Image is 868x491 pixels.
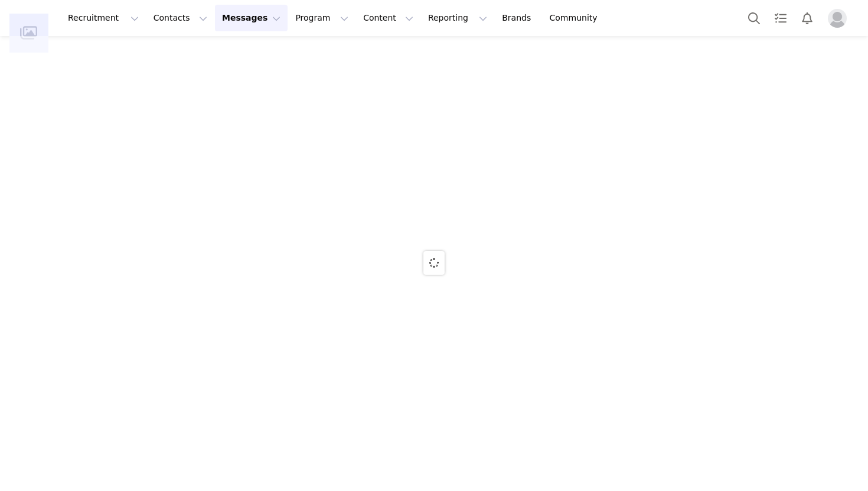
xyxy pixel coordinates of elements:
[821,9,859,28] button: Profile
[768,5,794,31] a: Tasks
[215,5,288,31] button: Messages
[288,5,355,31] button: Program
[421,5,494,31] button: Reporting
[543,5,610,31] a: Community
[495,5,541,31] a: Brands
[741,5,767,31] button: Search
[828,9,847,28] img: placeholder-profile.jpg
[794,5,820,31] button: Notifications
[61,5,146,31] button: Recruitment
[356,5,420,31] button: Content
[146,5,214,31] button: Contacts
